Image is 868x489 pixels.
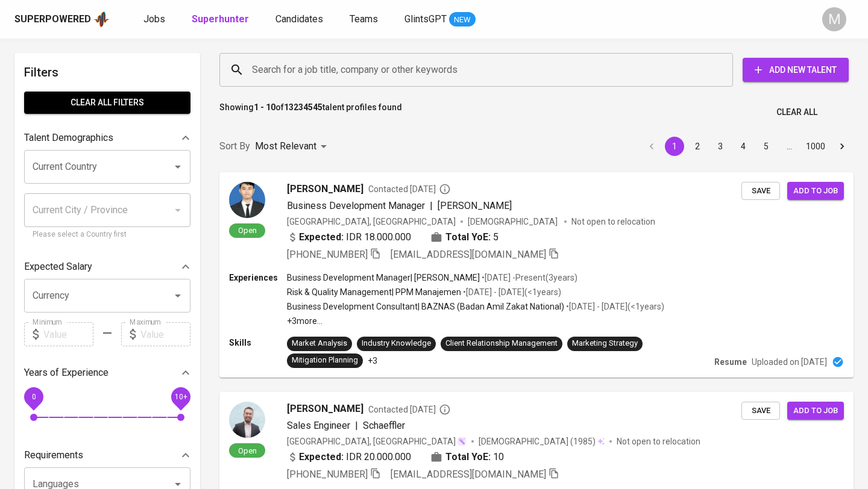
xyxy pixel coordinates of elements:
[752,356,827,368] p: Uploaded on [DATE]
[711,137,730,156] button: Go to page 3
[287,216,456,228] div: [GEOGRAPHIC_DATA], [GEOGRAPHIC_DATA]
[93,10,110,28] img: app logo
[14,13,91,26] div: Superpowered
[350,12,380,27] a: Teams
[714,356,747,368] p: Resume
[24,448,83,463] p: Requirements
[24,366,108,380] p: Years of Experience
[438,200,512,211] span: [PERSON_NAME]
[292,355,358,366] div: Mitigation Planning
[292,338,347,349] div: Market Analysis
[445,230,491,244] b: Total YoE:
[350,13,378,25] span: Teams
[143,13,165,25] span: Jobs
[31,393,36,401] span: 0
[787,182,844,201] button: Add to job
[24,361,190,385] div: Years of Experience
[468,216,559,228] span: [DEMOGRAPHIC_DATA]
[571,216,655,228] p: Not open to relocation
[747,404,774,418] span: Save
[254,102,275,112] b: 1 - 10
[752,63,839,78] span: Add New Talent
[287,315,664,327] p: +3 more ...
[43,322,93,346] input: Value
[233,225,262,235] span: Open
[174,393,187,401] span: 10+
[287,450,411,464] div: IDR 20.000.000
[493,230,498,244] span: 5
[355,419,358,433] span: |
[219,172,854,378] a: Open[PERSON_NAME]Contacted [DATE]Business Development Manager|[PERSON_NAME][GEOGRAPHIC_DATA], [GE...
[229,272,287,284] p: Experiences
[404,12,476,27] a: GlintsGPT NEW
[287,200,425,211] span: Business Development Manager
[169,158,186,175] button: Open
[24,260,92,274] p: Expected Salary
[449,14,476,26] span: NEW
[640,137,854,156] nav: pagination navigation
[688,137,707,156] button: Go to page 2
[255,135,331,158] div: Most Relevant
[287,435,467,447] div: [GEOGRAPHIC_DATA], [GEOGRAPHIC_DATA]
[741,182,780,201] button: Save
[439,183,451,195] svg: By Batam recruiter
[287,420,350,431] span: Sales Engineer
[756,137,776,156] button: Go to page 5
[391,249,546,260] span: [EMAIL_ADDRESS][DOMAIN_NAME]
[793,404,838,418] span: Add to job
[363,420,405,431] span: Schaeffler
[24,255,190,279] div: Expected Salary
[287,469,368,480] span: [PHONE_NUMBER]
[665,137,684,156] button: page 1
[439,403,451,416] svg: By Batam recruiter
[832,137,852,156] button: Go to next page
[480,272,577,284] p: • [DATE] - Present ( 3 years )
[368,403,451,416] span: Contacted [DATE]
[24,126,190,150] div: Talent Demographics
[24,63,190,82] h6: Filters
[275,12,325,27] a: Candidates
[140,322,190,346] input: Value
[747,184,774,198] span: Save
[229,337,287,349] p: Skills
[822,7,846,31] div: M
[233,446,262,456] span: Open
[445,338,558,349] div: Client Relationship Management
[33,229,182,241] p: Please select a Country first
[457,437,467,446] img: magic_wand.svg
[287,301,564,313] p: Business Development Consultant | BAZNAS (Badan Amil Zakat National)
[287,286,461,298] p: Risk & Quality Management | PPM Manajemen
[479,435,570,447] span: [DEMOGRAPHIC_DATA]
[24,443,190,467] div: Requirements
[461,286,561,298] p: • [DATE] - [DATE] ( <1 years )
[779,140,799,152] div: …
[169,287,186,304] button: Open
[776,105,817,120] span: Clear All
[734,137,753,156] button: Go to page 4
[219,139,250,154] p: Sort By
[34,95,181,110] span: Clear All filters
[391,469,546,480] span: [EMAIL_ADDRESS][DOMAIN_NAME]
[14,10,110,28] a: Superpoweredapp logo
[255,139,316,154] p: Most Relevant
[564,301,664,313] p: • [DATE] - [DATE] ( <1 years )
[229,182,265,218] img: e2061fa1f230164acfd1c79b81bd94bd.png
[793,184,838,198] span: Add to job
[24,92,190,114] button: Clear All filters
[287,182,363,196] span: [PERSON_NAME]
[24,131,113,145] p: Talent Demographics
[787,402,844,420] button: Add to job
[362,338,431,349] div: Industry Knowledge
[287,402,363,416] span: [PERSON_NAME]
[287,249,368,260] span: [PHONE_NUMBER]
[192,12,251,27] a: Superhunter
[229,402,265,438] img: 8dc6bc30c604d7879f7432372a9eb32b.jpg
[284,102,322,112] b: 13234545
[572,338,638,349] div: Marketing Strategy
[772,101,822,123] button: Clear All
[299,450,344,464] b: Expected:
[287,272,480,284] p: Business Development Manager | [PERSON_NAME]
[493,450,504,464] span: 10
[275,13,323,25] span: Candidates
[192,13,249,25] b: Superhunter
